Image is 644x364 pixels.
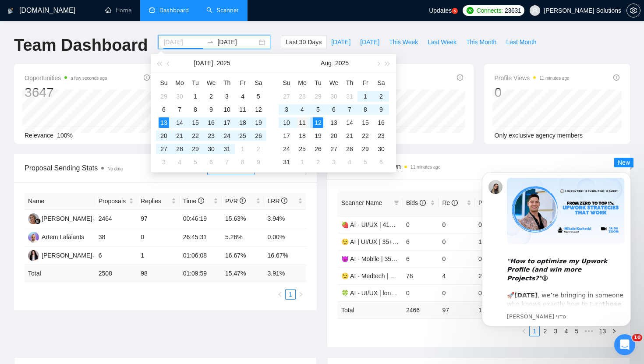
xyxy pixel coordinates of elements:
a: setting [626,7,640,14]
div: 5 [190,157,201,167]
span: Replies [141,196,169,206]
div: 22 [190,131,201,141]
span: Proposal Sending Stats [25,163,207,173]
td: 0 [439,216,475,233]
span: Relevance [25,132,53,139]
td: 2025-08-30 [373,142,389,155]
div: 2 [376,91,386,102]
a: 🍓 AI - UI/UX | 41+ | Marina [341,221,417,228]
td: 2025-09-02 [310,155,326,169]
b: real results [84,150,123,157]
button: setting [626,4,640,18]
div: 28 [174,144,185,154]
div: 30 [174,91,185,102]
div: 0 [495,84,570,101]
td: 2025-08-28 [342,142,357,155]
div: 13 [159,117,169,128]
td: 2025-08-21 [342,129,357,142]
img: Profile image for Mariia [20,21,34,35]
span: info-circle [452,200,458,206]
td: 2025-07-04 [235,90,251,103]
div: 7 [344,104,355,115]
button: [DATE] [194,54,213,72]
td: 2025-07-28 [172,142,188,155]
div: [PERSON_NAME] [42,251,92,260]
div: 1 [297,157,308,167]
button: This Month [461,35,501,49]
span: [DATE] [360,37,379,47]
div: 8 [360,104,371,115]
div: 10 [281,117,292,128]
span: Connects: [477,6,503,15]
div: 20 [329,131,339,141]
iframe: Intercom live chat [614,334,635,355]
div: 26 [253,131,264,141]
div: 9 [376,104,386,115]
td: 2025-07-16 [203,116,219,129]
span: filter [392,196,401,209]
td: 2025-07-23 [203,129,219,142]
td: 2025-08-01 [235,142,251,155]
div: 1 [237,144,248,154]
div: [PERSON_NAME] [42,214,92,223]
div: 28 [344,144,355,154]
span: LRR [268,198,288,205]
td: 2025-06-30 [172,90,188,103]
span: Re [442,199,458,206]
td: 2025-07-27 [156,142,172,155]
td: 2025-08-03 [279,103,294,116]
span: Dashboard [159,7,189,14]
span: Last 30 Days [286,37,322,47]
td: 2025-08-02 [251,142,266,155]
div: 31 [222,144,232,154]
button: Last Week [423,35,461,49]
div: 27 [159,144,169,154]
th: Sa [251,76,266,90]
td: 2025-07-06 [156,103,172,116]
td: 2025-08-27 [326,142,342,155]
div: 13 [329,117,339,128]
button: Last 30 Days [281,35,326,49]
td: 2025-08-14 [342,116,357,129]
a: DL[PERSON_NAME] [28,251,92,258]
div: 4 [237,91,248,102]
span: [DATE] [331,37,350,47]
div: 8 [190,104,201,115]
div: 2 [206,91,216,102]
th: Tu [310,76,326,90]
td: 2025-07-09 [203,103,219,116]
td: 2025-07-17 [219,116,235,129]
td: 2025-08-25 [294,142,310,155]
div: 31 [281,157,292,167]
span: user [532,7,538,14]
td: 38 [95,228,137,247]
div: 3 [222,91,232,102]
a: 😉 AI | UI/UX | 35+ fixed + unspec (large-size comp) | Daria [341,238,503,245]
td: 2025-08-06 [326,103,342,116]
th: Su [279,76,294,90]
input: Start date [163,37,203,47]
div: 2 [313,157,323,167]
td: 2025-09-01 [294,155,310,169]
td: 2025-08-09 [373,103,389,116]
div: 22 [360,131,371,141]
th: Name [25,193,95,210]
td: 2025-09-03 [326,155,342,169]
div: 7 [174,104,185,115]
th: Replies [137,193,179,210]
div: 28 [297,91,308,102]
span: Only exclusive agency members [495,132,583,139]
div: 6 [159,104,169,115]
div: 4 [344,157,355,167]
div: 12 [313,117,323,128]
b: [DATE] [46,133,69,140]
div: 6 [329,104,339,115]
span: to [207,39,214,46]
td: 2025-07-05 [251,90,266,103]
span: PVR [225,198,246,205]
div: 23 [206,131,216,141]
div: 6 [206,157,216,167]
a: homeHome [105,7,131,14]
div: 10 [222,104,232,115]
td: 2025-08-06 [203,155,219,169]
